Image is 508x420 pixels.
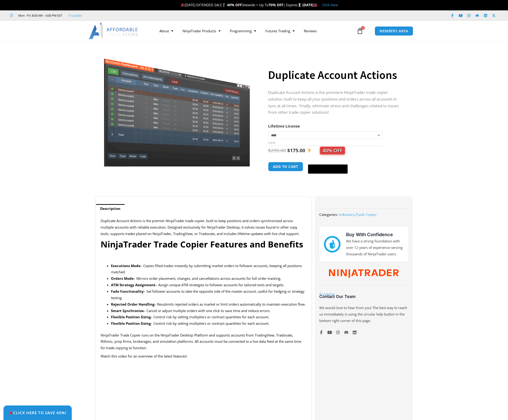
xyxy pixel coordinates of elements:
span: [DATE] EXTENDED SALE Sitewide + Up To | Expires [180,3,302,7]
h1: Duplicate Account Actions [268,67,403,83]
a: Trade Copier [356,212,377,217]
nav: Menu [155,26,356,36]
a: MEMBERS AREA [375,26,413,36]
b: Flexible Position Sizing [111,321,151,326]
span: MEMBERS AREA [380,29,408,33]
span: $ [287,147,290,154]
span: – Assign unique ATM strategies to follower accounts for tailored exits and targets. [155,283,284,287]
strong: NinjaTrader Trade Copier Features and Benefits [101,238,303,250]
a: Clear options [268,141,275,144]
b: Executions Mode [111,263,140,268]
a: Programming [225,26,261,36]
a: Trustpilot [319,292,335,296]
p: We have a strong foundation with over 12 years of experience serving thousands of NinjaTrader users. [346,238,404,257]
span: , [339,212,377,217]
span: NinjaTrader Trade Copier runs on the NinjaTrader Desktop Platform and supports accounts from Trad... [101,333,301,350]
span: Watch this video for an overview of the latest features! [101,354,187,358]
strong: 40% OFF [227,3,242,7]
b: Rejected Order Handling [111,302,154,307]
span: Duplicate Account Actions is the premier NinjaTrader trade copier, built to keep positions and or... [101,218,299,236]
a: 🎉Click Here to save 40%! [3,405,72,420]
a: NinjaTrader Products [178,26,225,36]
a: Click Here [322,3,338,7]
img: ⌛ [298,3,301,7]
b: Flexible Position Sizing [111,315,151,319]
img: 🎉 [9,411,13,415]
span: 0 [361,26,365,30]
iframe: Secure express checkout frame [307,161,349,162]
img: LogoAI | Affordable Indicators – NinjaTrader [89,23,138,39]
span: Categories: [319,212,338,217]
a: Indicators [339,212,355,217]
a: Futures Trading [261,26,299,36]
img: 🏌️‍♂️ [222,3,226,7]
button: Buy with GPay [308,164,348,174]
img: 🏭 [314,3,317,7]
img: ✨ [307,148,311,153]
p: We would love to hear from you! The best way to reach us immediately is using the circular help b... [319,305,408,324]
span: 40% OFF [320,147,345,154]
span: Mon - Fri: 8:00 AM – 6:00 PM EST [17,13,62,18]
span: – Control risk by setting multipliers or contract quantities for each account. [151,315,269,319]
a: About [155,26,178,36]
a: Description [96,204,125,213]
span: – Resubmits rejected orders as market or limit orders automatically to maintain execution flow. [154,302,306,307]
a: 0 [350,24,370,38]
bdi: 175.00 [287,147,305,154]
b: Smart Synchronize [111,308,144,313]
span: – Copies filled trades instantly by submitting market orders to follower accounts, keeping all po... [111,263,302,274]
img: NinjaTrader Wordmark color RGB | Affordable Indicators – NinjaTrader [329,269,398,278]
b: Fade Functionality [111,289,144,294]
span: – Control risk by setting multipliers or contract quantities for each account. [151,321,269,326]
span: Click Here to save 40%! [9,411,66,415]
img: mark thumbs good 43913 | Affordable Indicators – NinjaTrader [324,236,341,253]
b: ATM Strategy Assignment [111,283,155,287]
h3: Buy With Confidence [346,231,404,238]
button: Add to cart [268,162,303,171]
span: – Cancel or adjust multiple orders with one click to save time and reduce errors. [144,308,270,313]
span: $ [268,147,271,154]
strong: 70% OFF [269,3,283,7]
p: Duplicate Account Actions is the premiere NinjaTrader trade copier solution, built to keep all yo... [268,89,403,116]
label: Lifetime License [268,123,300,129]
a: Reviews [299,26,321,36]
strong: [DATE] [302,3,317,7]
a: Trustpilot [69,13,82,18]
h3: Contact Our Team [319,294,408,299]
b: Orders Mode [111,276,134,281]
span: – Set follower accounts to take the opposite side of the master account, useful for hedging or st... [111,289,305,300]
img: 🎉 [181,3,185,7]
bdi: 295.00 [268,147,286,154]
img: Screenshot 2024-08-26 15414455555 [103,49,251,167]
span: – Mirrors order placement, changes, and cancellations across accounts for full order tracking. [134,276,281,281]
